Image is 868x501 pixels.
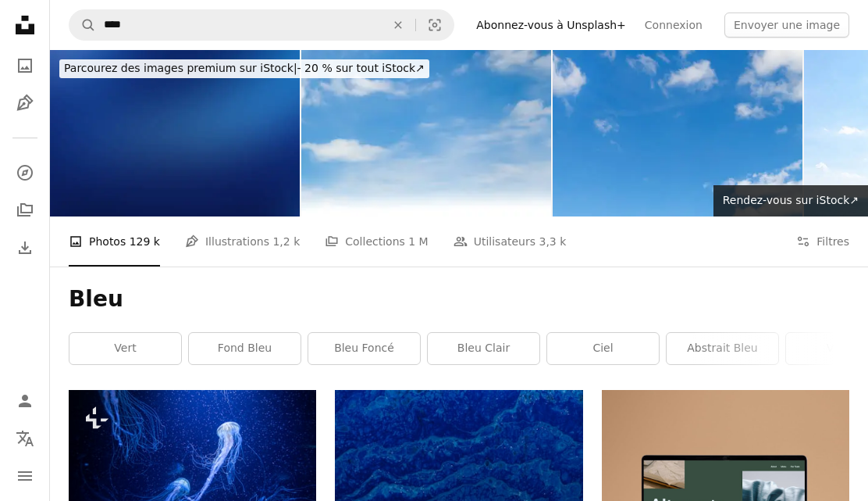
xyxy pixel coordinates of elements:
img: Sky Cloud Blue Background Paronama Web Cloudy summer Winter Season Day, Light Beauty Horizon Spri... [301,50,551,217]
span: Parcourez des images premium sur iStock | [64,62,297,74]
a: Utilisateurs 3,3 k [454,217,567,267]
button: Rechercher sur Unsplash [69,10,96,40]
a: Rendez-vous sur iStock↗ [713,185,868,217]
button: Langue [9,423,41,454]
form: Rechercher des visuels sur tout le site [69,9,454,41]
a: Collections [9,195,41,226]
button: Envoyer une image [724,13,849,38]
img: Fond doux dégradé bleu foncé [50,50,300,217]
div: - 20 % sur tout iStock ↗ [59,59,429,78]
a: Parcourez des images premium sur iStock|- 20 % sur tout iStock↗ [50,50,439,88]
a: Un groupe de méduses nageant dans l’océan [69,466,316,480]
span: 1 M [408,233,428,250]
a: bleu clair [428,333,539,364]
a: bleu foncé [308,333,420,364]
a: abstrait bleu [667,333,778,364]
a: Illustrations [9,88,41,119]
a: Photos [9,50,41,81]
span: Rendez-vous sur iStock ↗ [723,194,859,206]
button: Menu [9,460,41,492]
a: vert [69,333,181,364]
span: 3,3 k [539,233,566,250]
a: Connexion [635,13,712,38]
button: Recherche de visuels [416,10,454,40]
a: Historique de téléchargement [9,232,41,263]
button: Filtres [796,217,849,267]
a: ciel [547,333,659,364]
button: Effacer [381,10,415,40]
h1: Bleu [69,285,849,313]
a: fond bleu [189,333,301,364]
a: Explorer [9,157,41,188]
a: Collections 1 M [325,217,428,267]
span: 1,2 k [272,233,300,250]
img: ciel bleu et nuages blancs en été [553,50,802,217]
a: Connexion / S’inscrire [9,385,41,417]
a: Abonnez-vous à Unsplash+ [467,13,635,38]
a: Illustrations 1,2 k [185,217,300,267]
